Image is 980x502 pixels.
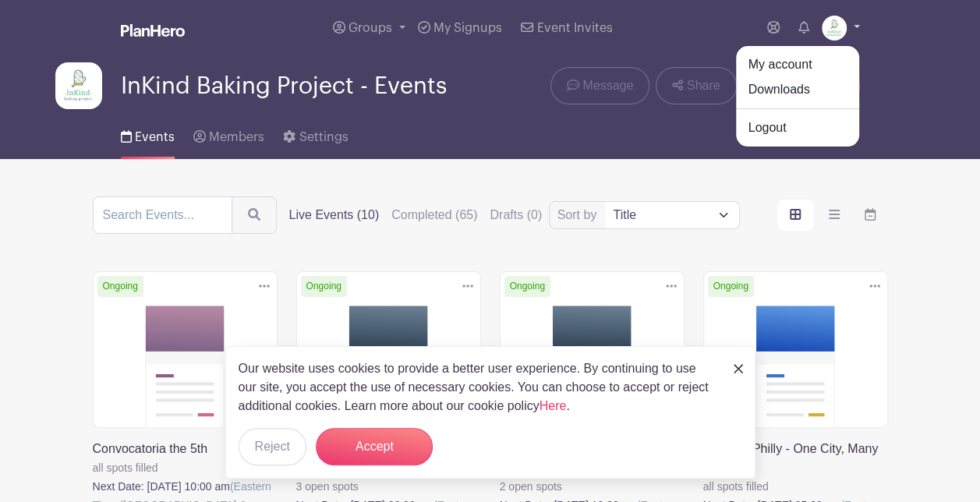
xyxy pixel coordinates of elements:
img: InKind-Logo.jpg [55,62,102,109]
img: logo_white-6c42ec7e38ccf1d336a20a19083b03d10ae64f83f12c07503d8b9e83406b4c7d.svg [121,24,185,37]
img: close_button-5f87c8562297e5c2d7936805f587ecaba9071eb48480494691a3f1689db116b3.svg [734,364,743,373]
input: Search Events... [93,196,232,234]
span: Share [687,76,720,95]
span: InKind Baking Project - Events [121,73,447,99]
span: Groups [348,22,392,34]
a: Message [550,67,649,104]
label: Live Events (10) [289,206,380,224]
div: filters [289,206,543,224]
label: Completed (65) [391,206,477,224]
span: Members [209,131,264,143]
span: Settings [299,131,348,143]
a: Downloads [736,77,859,102]
a: Here [540,399,567,412]
img: InKind-Logo.jpg [822,16,847,41]
span: Event Invites [537,22,613,34]
span: Message [582,76,633,95]
label: Sort by [557,206,602,224]
span: Events [135,131,175,143]
a: Events [121,109,175,159]
p: Our website uses cookies to provide a better user experience. By continuing to use our site, you ... [239,359,717,415]
span: My Signups [433,22,502,34]
div: Groups [735,45,860,147]
button: Reject [239,428,306,465]
a: Share [656,67,736,104]
a: My account [736,52,859,77]
label: Drafts (0) [490,206,542,224]
a: Settings [283,109,348,159]
div: order and view [777,200,888,231]
a: Members [193,109,264,159]
a: Logout [736,115,859,140]
button: Accept [316,428,433,465]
